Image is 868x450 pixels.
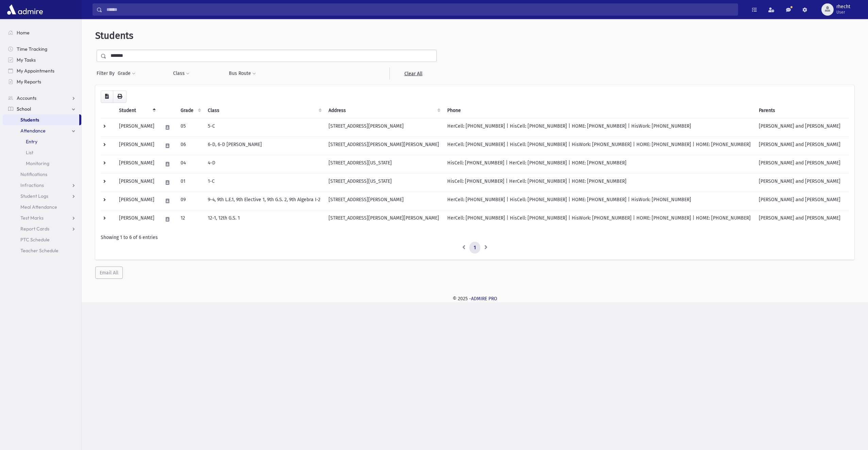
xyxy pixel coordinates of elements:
[173,67,190,80] button: Class
[20,128,46,134] span: Attendance
[20,171,47,177] span: Notifications
[755,155,849,173] td: [PERSON_NAME] and [PERSON_NAME]
[101,91,113,103] button: CSV
[3,114,79,125] a: Students
[177,136,204,155] td: 06
[443,103,755,118] th: Phone
[3,158,81,169] a: Monitoring
[17,57,36,63] span: My Tasks
[3,202,81,212] a: Meal Attendance
[115,103,158,118] th: Student: activate to sort column descending
[324,173,443,192] td: [STREET_ADDRESS][US_STATE]
[115,210,158,228] td: [PERSON_NAME]
[755,173,849,192] td: [PERSON_NAME] and [PERSON_NAME]
[443,173,755,192] td: HisCell: [PHONE_NUMBER] | HerCell: [PHONE_NUMBER] | HOME: [PHONE_NUMBER]
[443,192,755,210] td: HerCell: [PHONE_NUMBER] | HisCell: [PHONE_NUMBER] | HOME: [PHONE_NUMBER] | HisWork: [PHONE_NUMBER]
[115,192,158,210] td: [PERSON_NAME]
[3,180,81,191] a: Infractions
[3,65,81,76] a: My Appointments
[324,118,443,136] td: [STREET_ADDRESS][PERSON_NAME]
[3,136,81,147] a: Entry
[324,103,443,118] th: Address: activate to sort column ascending
[101,234,849,241] div: Showing 1 to 6 of 6 entries
[755,118,849,136] td: [PERSON_NAME] and [PERSON_NAME]
[177,192,204,210] td: 09
[3,93,81,103] a: Accounts
[26,160,49,166] span: Monitoring
[113,91,127,103] button: Print
[204,173,324,192] td: 1-C
[3,169,81,180] a: Notifications
[17,68,54,74] span: My Appointments
[117,67,136,80] button: Grade
[3,103,81,114] a: School
[3,223,81,234] a: Report Cards
[3,191,81,202] a: Student Logs
[836,10,850,15] span: User
[5,3,45,16] img: AdmirePro
[95,30,133,41] span: Students
[229,67,256,80] button: Bus Route
[26,149,33,156] span: List
[204,103,324,118] th: Class: activate to sort column ascending
[20,226,49,232] span: Report Cards
[755,192,849,210] td: [PERSON_NAME] and [PERSON_NAME]
[26,139,37,145] span: Entry
[17,46,47,52] span: Time Tracking
[95,267,123,279] button: Email All
[3,125,81,136] a: Attendance
[20,215,44,221] span: Test Marks
[97,70,117,77] span: Filter By
[324,210,443,228] td: [STREET_ADDRESS][PERSON_NAME][PERSON_NAME]
[3,212,81,223] a: Test Marks
[20,117,39,123] span: Students
[389,67,437,80] a: Clear All
[115,136,158,155] td: [PERSON_NAME]
[93,295,857,302] div: © 2025 -
[17,95,36,101] span: Accounts
[20,247,59,254] span: Teacher Schedule
[177,118,204,136] td: 05
[20,193,48,199] span: Student Logs
[755,136,849,155] td: [PERSON_NAME] and [PERSON_NAME]
[324,192,443,210] td: [STREET_ADDRESS][PERSON_NAME]
[443,155,755,173] td: HisCell: [PHONE_NUMBER] | HerCell: [PHONE_NUMBER] | HOME: [PHONE_NUMBER]
[3,234,81,245] a: PTC Schedule
[177,155,204,173] td: 04
[20,204,57,210] span: Meal Attendance
[204,136,324,155] td: 6-D, 6-D [PERSON_NAME]
[115,118,158,136] td: [PERSON_NAME]
[3,54,81,65] a: My Tasks
[443,210,755,228] td: HerCell: [PHONE_NUMBER] | HisCell: [PHONE_NUMBER] | HisWork: [PHONE_NUMBER] | HOME: [PHONE_NUMBER...
[204,192,324,210] td: 9-4, 9th L.E.1, 9th Elective 1, 9th G.S. 2, 9th Algebra I-2
[115,155,158,173] td: [PERSON_NAME]
[471,296,497,302] a: ADMIRE PRO
[836,4,850,10] span: rhecht
[3,44,81,54] a: Time Tracking
[755,103,849,118] th: Parents
[324,155,443,173] td: [STREET_ADDRESS][US_STATE]
[3,27,81,38] a: Home
[20,182,44,188] span: Infractions
[755,210,849,228] td: [PERSON_NAME] and [PERSON_NAME]
[204,210,324,228] td: 12-1, 12th G.S. 1
[177,103,204,118] th: Grade: activate to sort column ascending
[443,118,755,136] td: HerCell: [PHONE_NUMBER] | HisCell: [PHONE_NUMBER] | HOME: [PHONE_NUMBER] | HisWork: [PHONE_NUMBER]
[3,76,81,87] a: My Reports
[3,147,81,158] a: List
[17,30,30,36] span: Home
[204,118,324,136] td: 5-C
[20,237,50,243] span: PTC Schedule
[324,136,443,155] td: [STREET_ADDRESS][PERSON_NAME][PERSON_NAME]
[469,242,480,254] a: 1
[204,155,324,173] td: 4-D
[17,79,41,85] span: My Reports
[102,3,738,16] input: Search
[115,173,158,192] td: [PERSON_NAME]
[177,173,204,192] td: 01
[17,106,31,112] span: School
[3,245,81,256] a: Teacher Schedule
[177,210,204,228] td: 12
[443,136,755,155] td: HerCell: [PHONE_NUMBER] | HisCell: [PHONE_NUMBER] | HisWork: [PHONE_NUMBER] | HOME: [PHONE_NUMBER...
